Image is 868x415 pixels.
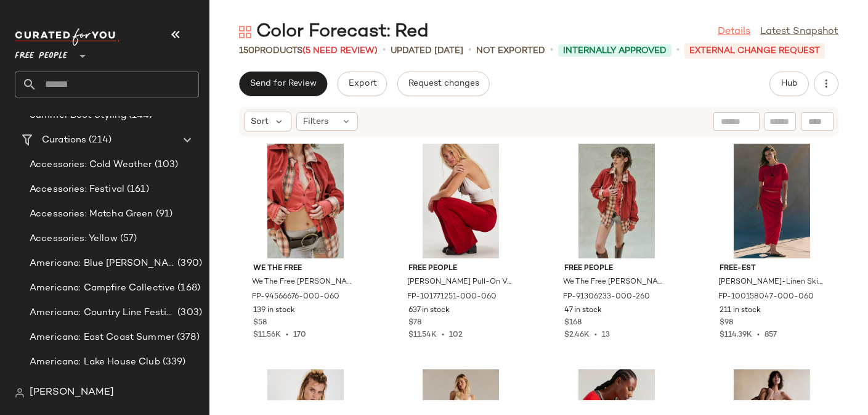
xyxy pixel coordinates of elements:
span: (390) [175,257,202,271]
span: (168) [175,281,200,295]
span: FP-100158047-000-060 [718,292,814,303]
span: (91) [153,207,173,221]
span: 13 [602,331,610,339]
button: Export [337,72,387,96]
span: Curations [42,133,86,147]
span: $11.54K [408,331,437,339]
span: 857 [765,331,777,339]
p: updated [DATE] [391,44,463,57]
span: • [281,331,293,339]
span: $11.56K [253,331,281,339]
span: 637 in stock [408,305,450,316]
span: (390) [93,380,120,394]
span: $98 [720,318,733,329]
span: • [437,331,449,339]
span: FP-94566676-000-060 [252,292,339,303]
span: [PERSON_NAME]-Linen Skirt Set by free-est at Free People in Red, Size: XL [718,277,823,288]
span: 211 in stock [720,305,761,316]
span: Filters [303,115,328,128]
span: (161) [124,183,149,197]
span: Sort [251,115,269,128]
p: External Change Request [684,43,825,59]
span: $114.39K [720,331,752,339]
div: Products [239,44,378,57]
span: (5 Need Review) [302,46,378,55]
span: Americana: Blue [PERSON_NAME] Baby [30,257,175,271]
img: svg%3e [15,388,25,398]
img: 91306233_260_0 [554,144,679,258]
span: 102 [449,331,463,339]
span: • [590,331,602,339]
span: [PERSON_NAME] Pull-On Velvet Pants by Free People in Red, Size: M Short [407,277,512,288]
span: 170 [293,331,306,339]
span: (303) [175,306,202,320]
span: Americana: Campfire Collective [30,281,175,295]
span: Free People [408,263,513,274]
a: Details [718,25,750,39]
span: free-est [720,263,824,274]
span: Internally Approved [563,44,667,57]
div: Color Forecast: Red [239,20,429,44]
span: Request changes [408,79,479,89]
button: Send for Review [239,72,327,96]
span: 47 in stock [564,305,602,316]
span: FP-101771251-000-060 [407,292,497,303]
span: (57) [118,232,137,246]
button: Request changes [397,72,490,96]
span: $168 [564,318,582,329]
img: 101771251_060_a [399,144,523,258]
span: (378) [174,331,200,345]
span: (103) [152,158,179,172]
img: svg%3e [239,26,251,38]
span: Hub [781,79,798,89]
span: We The Free [253,263,358,274]
span: Americana LP [30,380,93,394]
span: $58 [253,318,267,329]
img: 94566676_060_0 [243,144,368,258]
span: [PERSON_NAME] [30,385,114,400]
span: FP-91306233-000-260 [563,292,650,303]
span: Accessories: Yellow [30,232,118,246]
span: 139 in stock [253,305,295,316]
span: • [550,43,553,58]
p: Not Exported [476,44,545,57]
span: Accessories: Cold Weather [30,158,152,172]
button: Hub [769,72,809,96]
img: cfy_white_logo.C9jOOHJF.svg [15,28,120,46]
span: Americana: Country Line Festival [30,306,175,320]
span: (214) [86,133,112,147]
span: Americana: Lake House Club [30,355,160,369]
span: Americana: East Coast Summer [30,331,174,345]
span: (339) [160,355,186,369]
span: Accessories: Festival [30,183,124,197]
img: 100158047_060_a [710,144,834,258]
span: • [676,43,679,58]
span: Free People [15,42,68,64]
span: Free People [564,263,669,274]
span: Accessories: Matcha Green [30,207,153,221]
span: Send for Review [249,79,317,89]
span: • [752,331,765,339]
span: • [468,43,471,58]
span: Export [347,79,376,89]
span: $2.46K [564,331,590,339]
span: • [383,43,386,58]
span: 150 [239,46,254,55]
span: We The Free [PERSON_NAME] Pointelle Cardi at Free People in Red, Size: XS [252,277,357,288]
span: We The Free [PERSON_NAME] Vegan Suede Jacket by Free People in Red, Size: XS [563,277,668,288]
span: $78 [408,318,421,329]
a: Latest Snapshot [760,25,838,39]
